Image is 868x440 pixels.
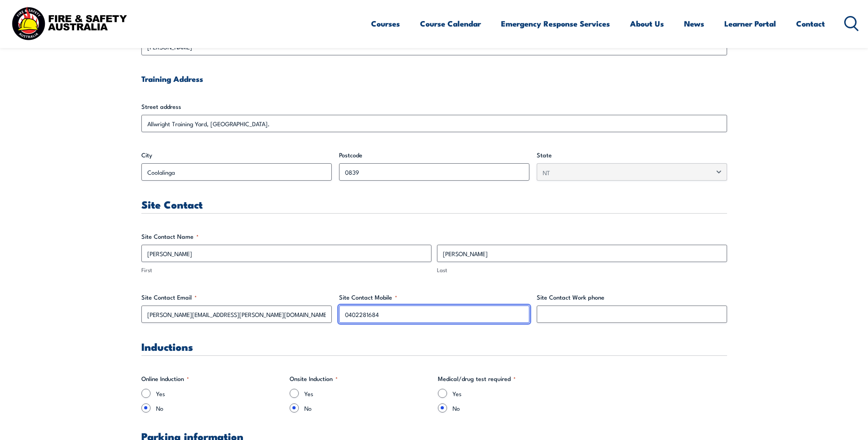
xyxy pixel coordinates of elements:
label: Yes [453,389,579,398]
h3: Inductions [141,341,727,352]
label: First [141,266,431,274]
legend: Site Contact Name [141,232,199,241]
label: City [141,150,332,160]
label: Last [437,266,727,274]
h3: Site Contact [141,199,727,209]
a: Emergency Response Services [501,11,610,36]
legend: Online Induction [141,374,189,383]
label: State [537,150,727,160]
a: News [684,11,704,36]
a: Contact [796,11,825,36]
label: No [453,403,579,413]
label: Site Contact Email [141,293,332,302]
label: Yes [156,389,282,398]
label: No [304,403,431,413]
label: Postcode [339,150,529,160]
label: Street address [141,102,727,111]
legend: Onsite Induction [290,374,338,383]
label: Site Contact Work phone [537,293,727,302]
label: Site Contact Mobile [339,293,529,302]
label: No [156,403,282,413]
a: Courses [371,11,400,36]
a: About Us [630,11,664,36]
legend: Medical/drug test required [438,374,516,383]
h4: Training Address [141,74,727,84]
a: Course Calendar [420,11,481,36]
label: Yes [304,389,431,398]
a: Learner Portal [724,11,776,36]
